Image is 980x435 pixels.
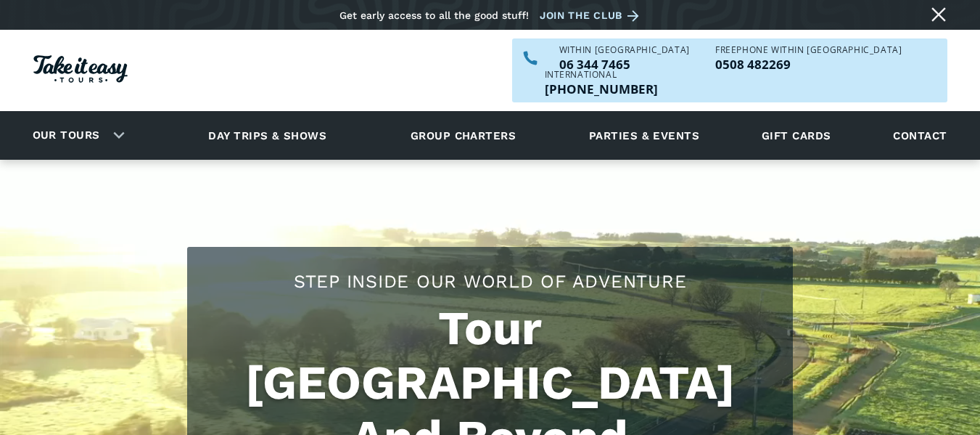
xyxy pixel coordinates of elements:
a: Call us within NZ on 063447465 [559,58,690,70]
img: Take it easy Tours logo [33,55,128,83]
a: Join the club [540,7,644,25]
a: Group charters [392,115,534,155]
a: Our tours [22,118,111,153]
a: Contact [886,115,954,155]
a: Homepage [33,48,128,94]
a: Parties & events [582,115,707,155]
h2: Step Inside Our World Of Adventure [202,269,778,294]
a: Gift cards [754,115,839,155]
a: Call us outside of NZ on +6463447465 [545,83,658,95]
div: Get early access to all the good stuff! [339,9,529,21]
a: Call us freephone within NZ on 0508482269 [715,58,902,70]
a: Day trips & shows [190,115,345,155]
p: 06 344 7465 [559,58,690,70]
p: [PHONE_NUMBER] [545,83,658,95]
div: International [545,70,658,79]
p: 0508 482269 [715,58,902,70]
a: Close message [927,3,950,26]
div: Freephone WITHIN [GEOGRAPHIC_DATA] [715,46,902,54]
div: Our tours [15,115,136,155]
div: WITHIN [GEOGRAPHIC_DATA] [559,46,690,54]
